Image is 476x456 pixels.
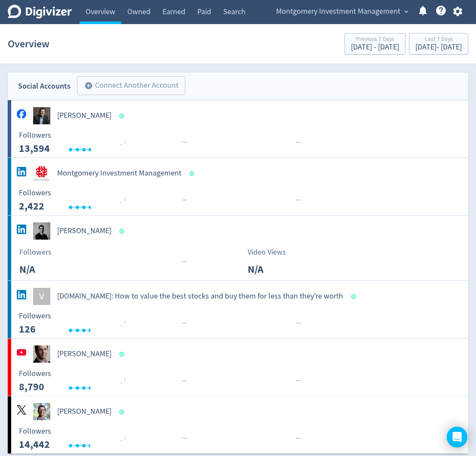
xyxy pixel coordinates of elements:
[182,256,184,267] span: ·
[351,43,399,51] div: [DATE] - [DATE]
[296,318,298,329] span: ·
[296,376,298,386] span: ·
[273,5,411,18] button: Montgomery Investment Management
[57,407,111,417] h5: [PERSON_NAME]
[296,137,298,148] span: ·
[15,312,144,335] svg: Followers ---
[8,396,468,453] a: Roger Montgomery undefined[PERSON_NAME] Followers --- _ 0% Followers 14,442 ······
[299,433,301,444] span: ·
[182,376,184,386] span: ·
[184,195,185,206] span: ·
[33,345,50,363] img: Roger Montgomery undefined
[15,427,144,450] svg: Followers ---
[182,195,184,206] span: ·
[276,5,400,18] span: Montgomery Investment Management
[19,246,69,258] p: Followers
[8,100,468,157] a: Roger Montgomery undefined[PERSON_NAME] Followers --- _ 0% Followers 13,594 ······
[77,76,185,95] button: Connect Another Account
[120,410,127,414] span: Data last synced: 12 Oct 2025, 7:02pm (AEDT)
[33,222,50,240] img: Roger Montgomery undefined
[185,195,187,206] span: ·
[182,433,184,444] span: ·
[71,77,185,95] a: Connect Another Account
[344,33,405,55] button: Previous 7 Days[DATE] - [DATE]
[299,195,301,206] span: ·
[57,226,111,236] h5: [PERSON_NAME]
[299,376,301,386] span: ·
[8,281,468,338] a: V[DOMAIN_NAME]: How to value the best stocks and buy them for less than they're worth Followers -...
[120,195,133,204] span: _ 0%
[184,137,185,148] span: ·
[84,81,93,90] span: add_circle
[298,318,299,329] span: ·
[19,262,69,277] p: N/A
[298,137,299,148] span: ·
[18,80,71,92] div: Social Accounts
[15,131,144,154] svg: Followers ---
[120,352,127,357] span: Data last synced: 12 Oct 2025, 4:02pm (AEDT)
[185,137,187,148] span: ·
[409,33,468,55] button: Last 7 Days[DATE]- [DATE]
[184,433,185,444] span: ·
[120,138,133,146] span: _ 0%
[33,165,50,182] img: Montgomery Investment Management undefined
[15,189,144,212] svg: Followers ---
[57,291,343,302] h5: [DOMAIN_NAME]: How to value the best stocks and buy them for less than they're worth
[33,107,50,124] img: Roger Montgomery undefined
[120,434,133,442] span: _ 0%
[351,36,399,43] div: Previous 7 Days
[298,195,299,206] span: ·
[299,318,301,329] span: ·
[57,168,181,179] h5: Montgomery Investment Management
[415,43,462,51] div: [DATE] - [DATE]
[299,137,301,148] span: ·
[8,158,468,215] a: Montgomery Investment Management undefinedMontgomery Investment Management Followers --- _ 0% Fol...
[185,256,187,267] span: ·
[184,256,185,267] span: ·
[415,36,462,43] div: Last 7 Days
[33,288,50,305] div: V
[296,195,298,206] span: ·
[447,427,467,447] div: Open Intercom Messenger
[185,433,187,444] span: ·
[296,433,298,444] span: ·
[182,318,184,329] span: ·
[33,403,50,420] img: Roger Montgomery undefined
[298,433,299,444] span: ·
[8,216,468,280] a: Roger Montgomery undefined[PERSON_NAME]FollowersN/A···Video ViewsN/A
[120,114,127,118] span: Data last synced: 12 Oct 2025, 7:02pm (AEDT)
[184,376,185,386] span: ·
[57,111,111,121] h5: [PERSON_NAME]
[185,376,187,386] span: ·
[185,318,187,329] span: ·
[190,171,197,176] span: Data last synced: 13 Oct 2025, 4:01am (AEDT)
[8,30,49,58] h1: Overview
[351,294,359,299] span: Data last synced: 13 Oct 2025, 5:01am (AEDT)
[182,137,184,148] span: ·
[8,339,468,396] a: Roger Montgomery undefined[PERSON_NAME] Followers --- _ 0% Followers 8,790 ······
[120,376,133,385] span: _ 0%
[402,8,410,15] span: expand_more
[248,262,297,277] p: N/A
[298,376,299,386] span: ·
[120,318,133,327] span: _ 0%
[15,370,144,392] svg: Followers ---
[120,229,127,234] span: Data last synced: 13 Oct 2025, 4:01am (AEDT)
[248,246,297,258] p: Video Views
[57,349,111,359] h5: [PERSON_NAME]
[184,318,185,329] span: ·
